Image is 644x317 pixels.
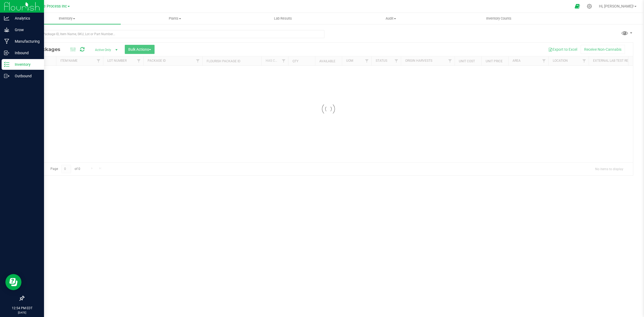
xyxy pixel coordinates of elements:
[229,13,337,24] a: Lab Results
[13,16,121,21] span: Inventory
[4,62,9,67] inline-svg: Inventory
[4,39,9,44] inline-svg: Manufacturing
[571,1,583,12] span: Open Ecommerce Menu
[2,311,42,315] p: [DATE]
[2,306,42,311] p: 12:54 PM EDT
[599,4,634,8] span: Hi, [PERSON_NAME]!
[9,27,42,33] p: Grow
[13,13,121,24] a: Inventory
[9,38,42,45] p: Manufacturing
[24,30,324,38] input: Search Package ID, Item Name, SKU, Lot or Part Number...
[337,13,445,24] a: Audit
[479,16,519,21] span: Inventory Counts
[586,4,593,9] div: Manage settings
[4,50,9,56] inline-svg: Inbound
[121,16,228,21] span: Plants
[445,13,553,24] a: Inventory Counts
[4,27,9,32] inline-svg: Grow
[40,4,67,9] span: Pre Process Inc
[4,16,9,21] inline-svg: Analytics
[5,274,21,290] iframe: Resource center
[9,50,42,56] p: Inbound
[121,13,229,24] a: Plants
[4,73,9,79] inline-svg: Outbound
[337,16,444,21] span: Audit
[9,15,42,21] p: Analytics
[267,16,299,21] span: Lab Results
[9,73,42,79] p: Outbound
[9,61,42,68] p: Inventory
